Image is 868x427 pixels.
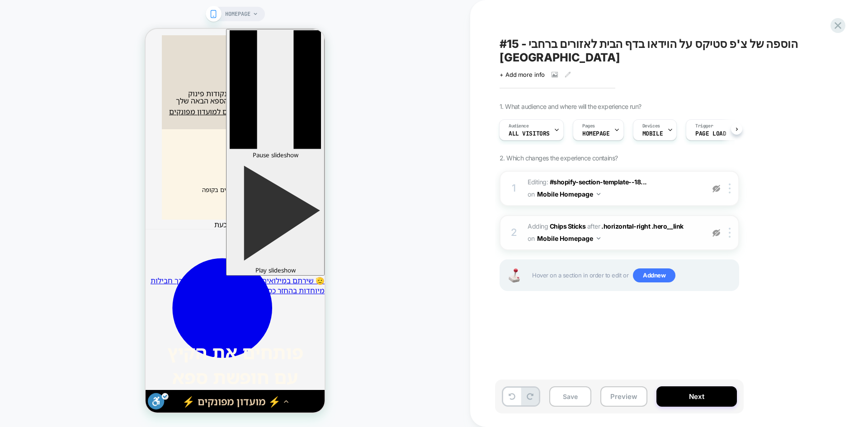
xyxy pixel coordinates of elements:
span: All Visitors [509,131,550,137]
span: + Add more info [500,71,545,78]
div: 1 [509,179,519,197]
button: סרגל נגישות [2,364,23,384]
span: MOBILE [642,131,663,137]
img: eye [712,229,720,237]
div: פותחים את הקיץ עם חופשת ספא בלתי נשכחת [7,311,172,385]
span: Devices [642,123,660,129]
span: Pages [582,123,595,129]
span: Add new [633,268,675,283]
span: HOMEPAGE [582,131,610,137]
span: #shopify-section-template--18... [550,178,647,186]
button: Mobile Homepage [537,188,600,201]
b: Chips Sticks [550,222,585,230]
button: Save [549,386,591,407]
span: 2. Which changes the experience contains? [500,154,618,162]
span: Page Load [695,131,726,137]
span: Adding [528,222,585,230]
span: .horizontal-right .hero__link [601,222,683,230]
span: 1. What audience and where will the experience run? [500,103,641,110]
span: on [528,233,534,244]
img: eye [712,185,720,192]
div: ⚡ מועדון מפונקים ⚡ [37,366,135,380]
a: 🫡 שירתם במילואים 30 ימים ומעלה? יצרנו עבורך חבילות מיוחדות בהחזר כספי מלא! לחצו כאן לפרטים [5,247,179,267]
span: Hover on a section in order to edit or [532,268,734,283]
img: close [729,183,731,193]
img: down arrow [597,193,600,195]
img: Joystick [505,268,523,282]
span: Play slideshow [110,237,150,245]
span: AFTER [587,222,600,230]
div: 2 [509,224,519,242]
span: Editing : [528,176,700,201]
span: Trigger [695,123,713,129]
button: Preview [600,386,647,407]
span: #15 - הוספה של צ'פ סטיקס על הוידאו בדף הבית לאזורים ברחבי [GEOGRAPHIC_DATA] [500,37,830,64]
span: on [528,188,534,200]
span: HOMEPAGE [225,7,250,21]
span: Audience [509,123,529,129]
span: Pause slideshow [107,122,153,130]
button: Next [656,386,737,407]
img: down arrow [597,237,600,239]
button: Mobile Homepage [537,232,600,245]
img: close [729,228,731,238]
